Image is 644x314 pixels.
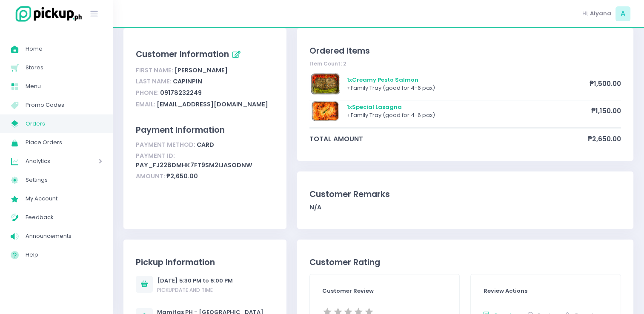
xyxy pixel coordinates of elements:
[136,171,274,183] div: ₱2,650.00
[26,174,102,186] span: Settings
[157,277,233,285] div: [DATE] 5:30 PM to 6:00 PM
[136,140,195,149] span: Payment Method:
[588,134,621,144] span: ₱2,650.00
[26,231,102,242] span: Announcements
[615,6,630,21] span: A
[136,124,274,136] div: Payment Information
[136,172,165,180] span: Amount:
[136,151,274,171] div: pay_Fj228dmHk7ft9sm2iJaSoDNW
[26,43,102,54] span: Home
[136,76,274,88] div: Capinpin
[11,5,83,23] img: logo
[309,60,621,68] div: Item Count: 2
[26,137,102,148] span: Place Orders
[26,193,102,204] span: My Account
[322,287,374,295] span: Customer Review
[26,212,102,223] span: Feedback
[26,249,102,260] span: Help
[309,203,621,212] div: N/A
[136,65,274,76] div: [PERSON_NAME]
[309,45,621,57] div: Ordered Items
[26,62,102,73] span: Stores
[136,48,274,62] div: Customer Information
[136,66,173,74] span: First Name:
[309,256,621,268] div: Customer Rating
[26,156,74,167] span: Analytics
[26,81,102,92] span: Menu
[136,139,274,151] div: card
[136,256,274,268] div: Pickup Information
[136,87,274,99] div: 09178232249
[309,134,588,144] span: total amount
[309,188,621,200] div: Customer Remarks
[136,100,155,108] span: Email:
[582,9,589,18] span: Hi,
[136,88,159,97] span: Phone:
[157,286,213,294] span: Pickup date and time
[590,9,611,18] span: Aiyana
[484,287,527,295] span: Review Actions
[136,151,175,160] span: Payment ID:
[26,100,102,111] span: Promo Codes
[136,77,172,86] span: Last Name:
[136,99,274,110] div: [EMAIL_ADDRESS][DOMAIN_NAME]
[26,118,102,129] span: Orders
